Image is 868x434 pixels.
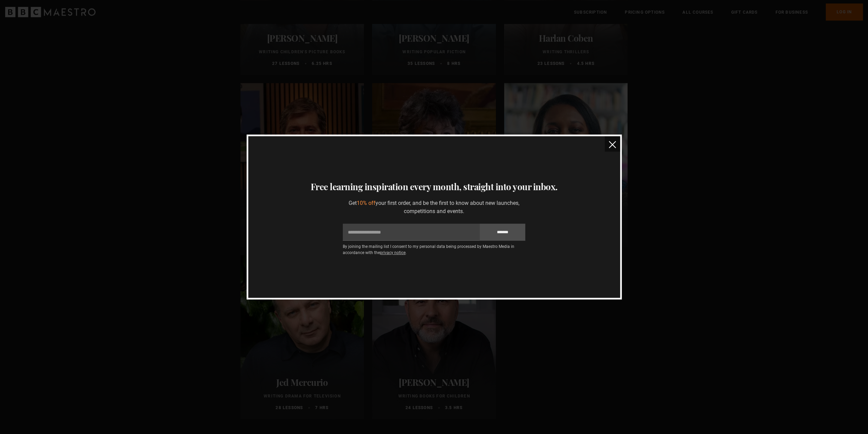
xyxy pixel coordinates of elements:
a: privacy notice [380,250,406,255]
h3: Free learning inspiration every month, straight into your inbox. [256,180,612,194]
span: 10% off [357,200,376,206]
p: By joining the mailing list I consent to my personal data being processed by Maestro Media in acc... [343,243,525,256]
button: close [605,136,620,152]
p: Get your first order, and be the first to know about new launches, competitions and events. [343,199,525,215]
